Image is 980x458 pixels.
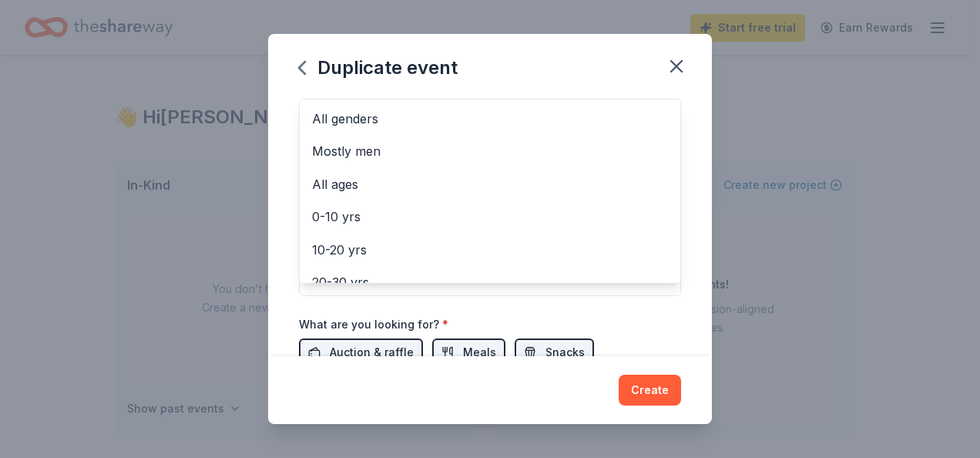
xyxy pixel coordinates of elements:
div: Mostly women [299,99,681,284]
span: 10-20 yrs [312,240,668,260]
span: 0-10 yrs [312,207,668,227]
span: All genders [312,109,668,129]
span: 20-30 yrs [312,272,668,292]
span: All ages [312,174,668,194]
span: Mostly men [312,141,668,161]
